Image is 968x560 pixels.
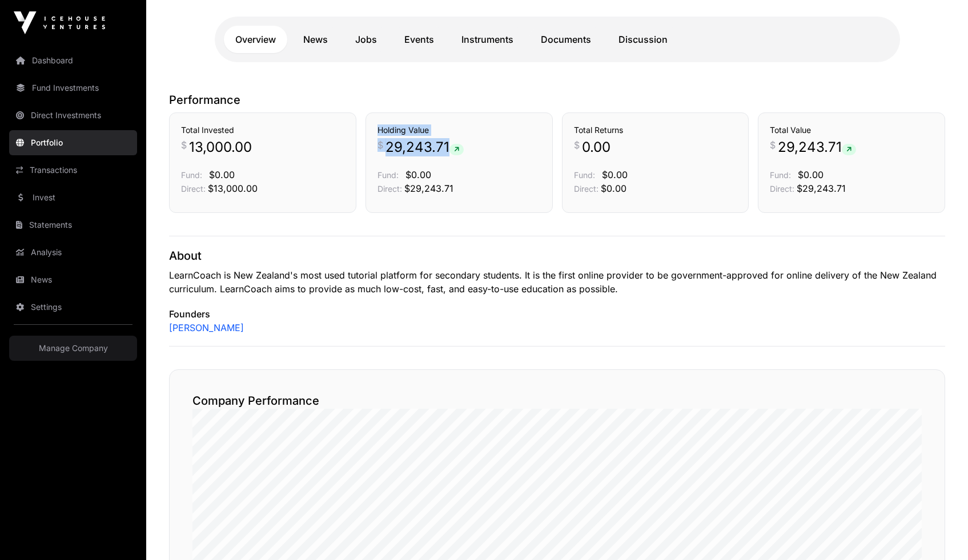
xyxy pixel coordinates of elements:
iframe: Chat Widget [911,505,968,560]
span: $ [181,138,187,152]
h3: Total Value [770,124,933,136]
h3: Total Invested [181,124,344,136]
span: $0.00 [601,183,626,194]
a: [PERSON_NAME] [169,321,244,335]
a: Dashboard [9,48,137,73]
a: Transactions [9,158,137,183]
a: News [9,267,137,292]
h3: Holding Value [377,124,541,136]
a: Statements [9,212,137,237]
span: Direct: [377,184,402,194]
span: 29,243.71 [778,138,856,156]
span: $0.00 [602,169,628,180]
span: Fund: [181,170,202,180]
h3: Total Returns [574,124,737,136]
span: Fund: [574,170,595,180]
a: News [292,26,339,53]
span: Direct: [181,184,206,194]
p: About [169,248,945,264]
span: Direct: [574,184,599,194]
span: $29,243.71 [404,183,453,194]
span: $0.00 [209,169,235,180]
span: $29,243.71 [797,183,846,194]
span: 13,000.00 [189,138,252,156]
p: Performance [169,92,945,108]
a: Analysis [9,240,137,265]
span: Fund: [770,170,791,180]
p: Founders [169,307,945,321]
p: LearnCoach is New Zealand's most used tutorial platform for secondary students. It is the first o... [169,268,945,296]
a: Portfolio [9,130,137,155]
span: $ [574,138,580,152]
a: Overview [224,26,287,53]
a: Documents [529,26,603,53]
a: Jobs [344,26,388,53]
span: 29,243.71 [385,138,464,156]
a: Manage Company [9,336,137,361]
a: Instruments [450,26,525,53]
a: Fund Investments [9,75,137,100]
img: Icehouse Ventures Logo [14,11,105,34]
span: $ [377,138,383,152]
a: Events [393,26,445,53]
span: $0.00 [405,169,431,180]
a: Discussion [607,26,679,53]
a: Invest [9,185,137,210]
span: $0.00 [798,169,824,180]
a: Settings [9,295,137,320]
a: Direct Investments [9,103,137,128]
span: Direct: [770,184,794,194]
span: Fund: [377,170,399,180]
nav: Tabs [224,26,891,53]
span: 0.00 [582,138,610,156]
span: $ [770,138,776,152]
span: $13,000.00 [208,183,258,194]
h2: Company Performance [192,393,922,409]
